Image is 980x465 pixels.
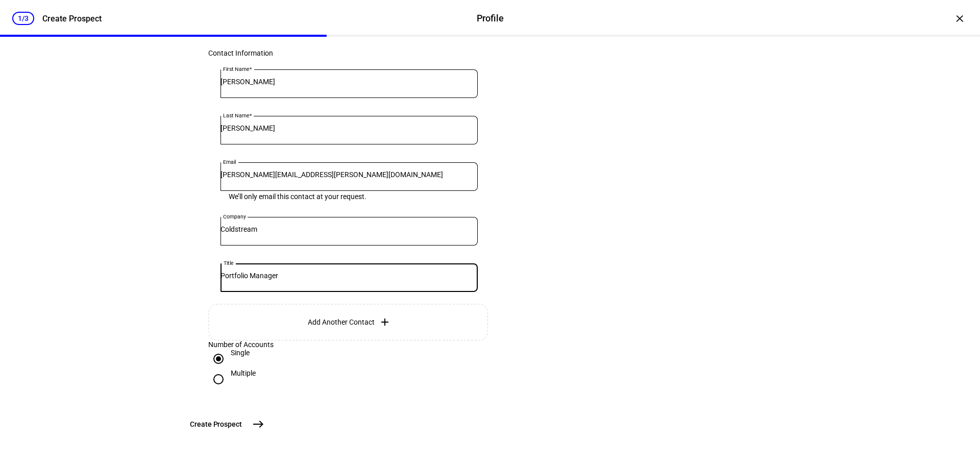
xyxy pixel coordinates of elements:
[477,12,504,25] div: Profile
[252,418,264,430] mat-icon: east
[42,14,102,23] div: Create Prospect
[379,316,391,328] mat-icon: add
[951,10,968,27] div: ×
[224,260,234,266] mat-label: Title
[184,414,268,434] button: Create Prospect
[223,213,246,219] mat-label: Company
[231,369,256,377] div: Multiple
[208,340,490,349] div: Number of Accounts
[308,318,375,326] span: Add Another Contact
[223,66,249,72] mat-label: First Name
[208,49,490,57] div: Contact Information
[12,12,34,25] div: 1/3
[223,159,236,165] mat-label: Email
[231,349,250,357] div: Single
[223,112,249,118] mat-label: Last Name
[190,419,242,429] span: Create Prospect
[229,191,366,201] mat-hint: We’ll only email this contact at your request.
